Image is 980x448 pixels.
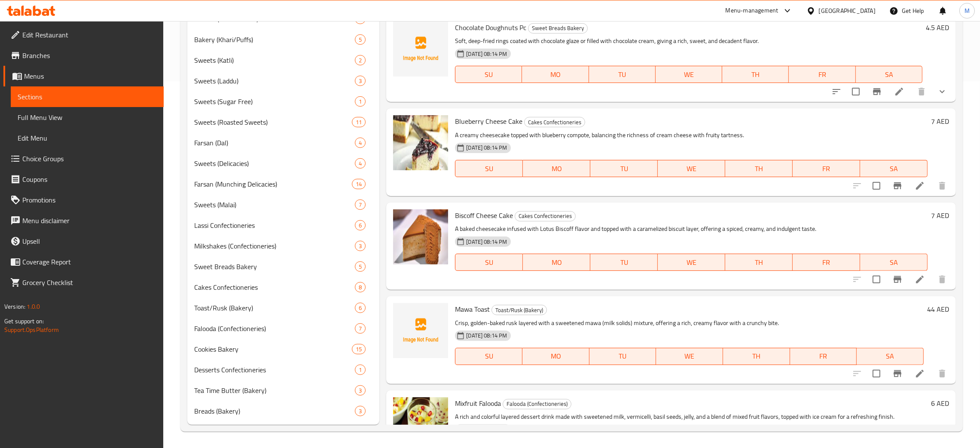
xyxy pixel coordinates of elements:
[594,256,654,269] span: TU
[187,91,379,112] div: Sweets (Sugar Free)1
[965,6,970,15] span: M
[523,254,590,271] button: MO
[589,66,656,83] button: TU
[455,21,526,34] span: Chocolate Doughnuts Pc
[455,411,928,422] p: A rich and colorful layered dessert drink made with sweetened milk, vermicelli, basil seeds, jell...
[355,406,366,416] div: items
[355,366,365,374] span: 1
[355,158,366,169] div: items
[927,303,949,315] h6: 44 AED
[194,406,355,416] span: Breads (Bakery)
[187,401,379,421] div: Breads (Bakery)3
[3,190,164,210] a: Promotions
[187,359,379,380] div: Desserts Confectioneries1
[194,76,355,86] div: Sweets (Laddu)
[355,385,366,396] div: items
[455,130,928,141] p: A creamy cheesecake topped with blueberry compote, balancing the richness of cream cheese with fr...
[22,195,157,205] span: Promotions
[355,77,365,85] span: 3
[352,118,365,126] span: 11
[355,242,365,250] span: 3
[455,209,513,222] span: Biscoff Cheese Cake
[915,368,925,379] a: Edit menu item
[187,277,379,298] div: Cakes Confectioneries8
[3,210,164,231] a: Menu disclaimer
[355,282,366,292] div: items
[455,318,924,328] p: Crisp, golden-baked rusk layered with a sweetened mawa (milk solids) mixture, offering a rich, cr...
[355,263,365,271] span: 5
[194,344,352,354] span: Cookies Bakery
[355,160,365,168] span: 4
[932,81,953,102] button: show more
[867,270,885,288] span: Select to update
[722,66,789,83] button: TH
[528,23,588,34] div: Sweet Breads Bakery
[729,163,789,175] span: TH
[525,68,585,81] span: MO
[22,50,157,61] span: Branches
[355,76,366,86] div: items
[393,115,448,170] img: Blueberry Cheese Cake
[794,350,854,362] span: FR
[4,316,44,327] span: Get support on:
[590,254,658,271] button: TU
[22,236,157,246] span: Upsell
[455,160,523,177] button: SU
[3,169,164,190] a: Coupons
[187,112,379,132] div: Sweets (Roasted Sweets)11
[826,81,847,102] button: sort-choices
[463,144,510,152] span: [DATE] 08:14 PM
[594,163,654,175] span: TU
[187,174,379,194] div: Farsan (Munching Delicacies)14
[187,339,379,359] div: Cookies Bakery15
[793,160,860,177] button: FR
[355,365,366,375] div: items
[355,407,365,415] span: 3
[455,303,490,316] span: Mawa Toast
[459,256,519,269] span: SU
[515,211,575,221] span: Cakes Confectioneries
[857,348,924,365] button: SA
[22,30,157,40] span: Edit Restaurant
[194,385,355,396] span: Tea Time Butter (Bakery)
[725,254,793,271] button: TH
[860,350,920,362] span: SA
[661,163,722,175] span: WE
[856,66,922,83] button: SA
[459,68,519,81] span: SU
[528,23,587,33] span: Sweet Breads Bakery
[18,92,157,102] span: Sections
[187,132,379,153] div: Farsan (Dal)4
[194,241,355,251] div: Milkshakes (Confectioneries)
[723,348,790,365] button: TH
[887,363,908,384] button: Branch-specific-item
[515,211,576,221] div: Cakes Confectioneries
[355,199,366,210] div: items
[18,112,157,123] span: Full Menu View
[11,107,164,128] a: Full Menu View
[393,209,448,264] img: Biscoff Cheese Cake
[4,301,25,312] span: Version:
[355,261,366,272] div: items
[592,68,652,81] span: TU
[864,163,924,175] span: SA
[867,177,885,195] span: Select to update
[790,348,857,365] button: FR
[194,323,355,334] span: Falooda (Confectioneries)
[24,71,157,81] span: Menus
[187,153,379,174] div: Sweets (Delicacies)4
[18,133,157,143] span: Edit Menu
[194,261,355,272] span: Sweet Breads Bakery
[194,220,355,230] span: Lassi Confectioneries
[393,21,448,77] img: Chocolate Doughnuts Pc
[860,160,928,177] button: SA
[867,365,885,383] span: Select to update
[3,148,164,169] a: Choice Groups
[590,160,658,177] button: TU
[194,117,352,127] span: Sweets (Roasted Sweets)
[658,160,725,177] button: WE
